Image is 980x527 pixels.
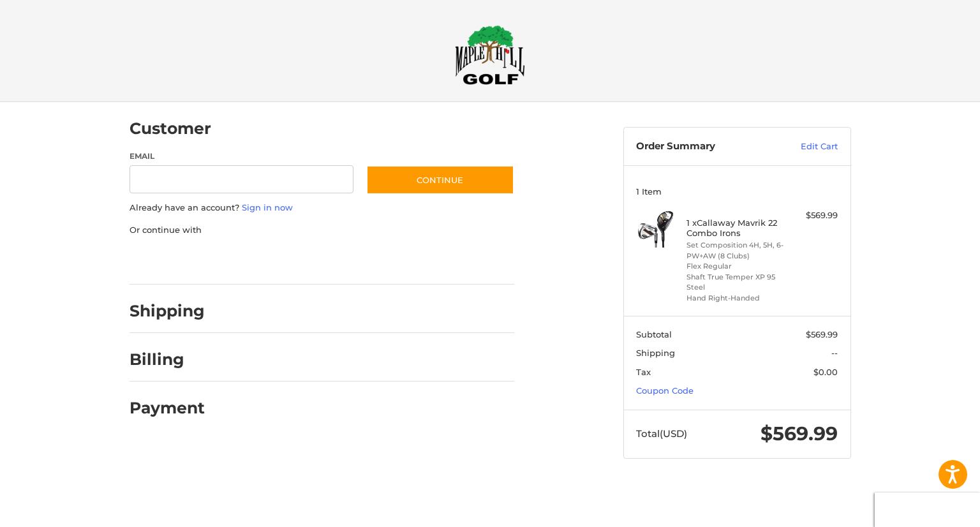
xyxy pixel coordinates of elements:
label: Email [130,151,354,162]
h2: Payment [130,398,205,418]
h2: Billing [130,350,204,369]
li: Shaft True Temper XP 95 Steel [687,272,784,293]
span: $569.99 [806,329,838,339]
p: Already have an account? [130,202,514,214]
a: Sign in now [242,202,293,212]
a: Edit Cart [773,140,838,153]
li: Flex Regular [687,261,784,272]
span: -- [831,348,838,358]
iframe: PayPal-venmo [341,249,437,272]
span: Total (USD) [636,427,687,440]
h3: Order Summary [636,140,773,153]
button: Continue [366,165,514,195]
span: Tax [636,367,651,377]
li: Hand Right-Handed [687,293,784,304]
h2: Shipping [130,301,205,321]
img: Maple Hill Golf [455,25,525,85]
span: Subtotal [636,329,672,339]
div: $569.99 [787,209,838,222]
span: $0.00 [813,367,838,377]
a: Coupon Code [636,385,694,396]
li: Set Composition 4H, 5H, 6-PW+AW (8 Clubs) [687,240,784,261]
h3: 1 Item [636,186,838,197]
span: Shipping [636,348,675,358]
iframe: PayPal-paylater [234,249,329,272]
span: $569.99 [761,422,838,445]
iframe: PayPal-paypal [125,249,221,272]
h2: Customer [130,119,211,138]
iframe: Google Customer Reviews [875,493,980,527]
h4: 1 x Callaway Mavrik 22 Combo Irons [687,218,784,239]
p: Or continue with [130,224,514,237]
